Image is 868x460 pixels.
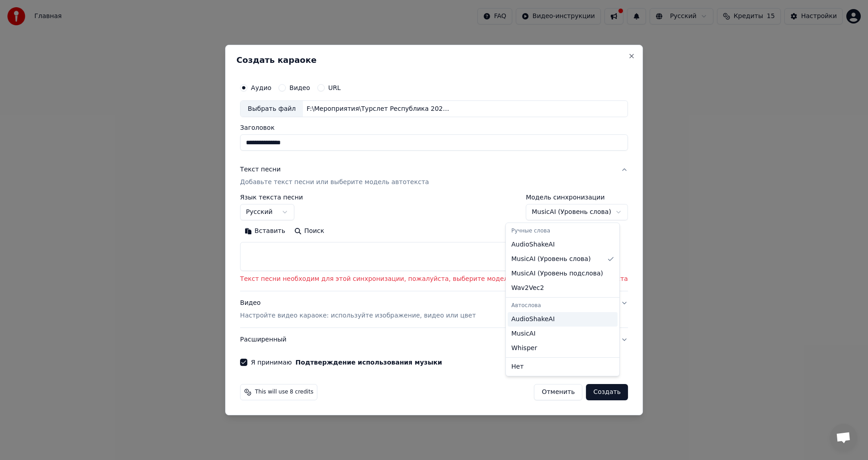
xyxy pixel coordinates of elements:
span: MusicAI ( Уровень слова ) [511,255,591,264]
span: MusicAI ( Уровень подслова ) [511,269,603,278]
span: Нет [511,362,524,371]
span: AudioShakeAI [511,240,555,249]
span: Wav2Vec2 [511,284,544,293]
span: AudioShakeAI [511,315,555,324]
span: MusicAI [511,329,536,338]
div: Автослова [508,299,618,312]
span: Whisper [511,344,537,353]
div: Ручные слова [508,225,618,237]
